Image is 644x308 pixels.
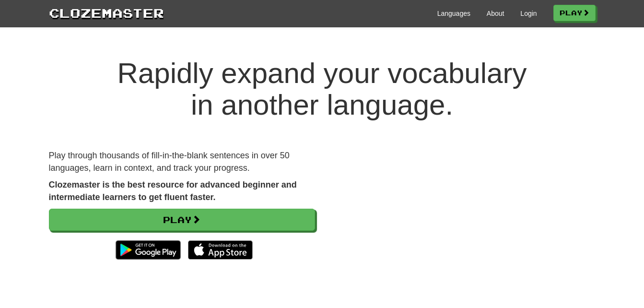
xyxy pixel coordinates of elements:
a: Clozemaster [49,4,164,22]
a: Languages [437,9,470,18]
a: About [487,9,504,18]
img: Get it on Google Play [111,236,185,264]
strong: Clozemaster is the best resource for advanced beginner and intermediate learners to get fluent fa... [49,180,297,202]
p: Play through thousands of fill-in-the-blank sentences in over 50 languages, learn in context, and... [49,150,315,174]
a: Play [553,5,596,21]
a: Play [49,209,315,231]
img: Download_on_the_App_Store_Badge_US-UK_135x40-25178aeef6eb6b83b96f5f2d004eda3bffbb37122de64afbaef7... [188,240,253,260]
a: Login [520,9,537,18]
